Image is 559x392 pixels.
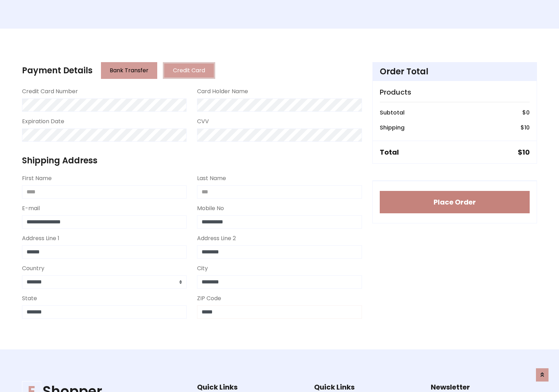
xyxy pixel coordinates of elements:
label: Credit Card Number [22,87,78,96]
h5: $ [518,148,530,156]
span: 0 [526,109,530,117]
label: Last Name [197,174,226,183]
label: E-mail [22,204,40,213]
h4: Order Total [380,67,530,77]
label: Card Holder Name [197,87,248,96]
h5: Quick Links [197,383,303,391]
label: City [197,264,208,273]
button: Bank Transfer [101,62,157,79]
label: Mobile No [197,204,224,213]
label: ZIP Code [197,294,221,303]
button: Place Order [380,191,530,213]
label: Address Line 1 [22,234,59,243]
h6: $ [522,109,530,116]
span: 10 [524,124,530,132]
h4: Shipping Address [22,156,362,166]
label: First Name [22,174,52,183]
h5: Quick Links [314,383,420,391]
h6: $ [521,124,530,131]
h5: Products [380,88,530,96]
label: State [22,294,37,303]
label: Expiration Date [22,117,64,126]
h5: Newsletter [431,383,537,391]
h6: Shipping [380,124,405,131]
button: Credit Card [163,62,215,79]
label: Country [22,264,44,273]
span: 10 [522,147,530,157]
h4: Payment Details [22,66,93,76]
label: Address Line 2 [197,234,236,243]
h5: Total [380,148,399,156]
label: CVV [197,117,209,126]
h6: Subtotal [380,109,405,116]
